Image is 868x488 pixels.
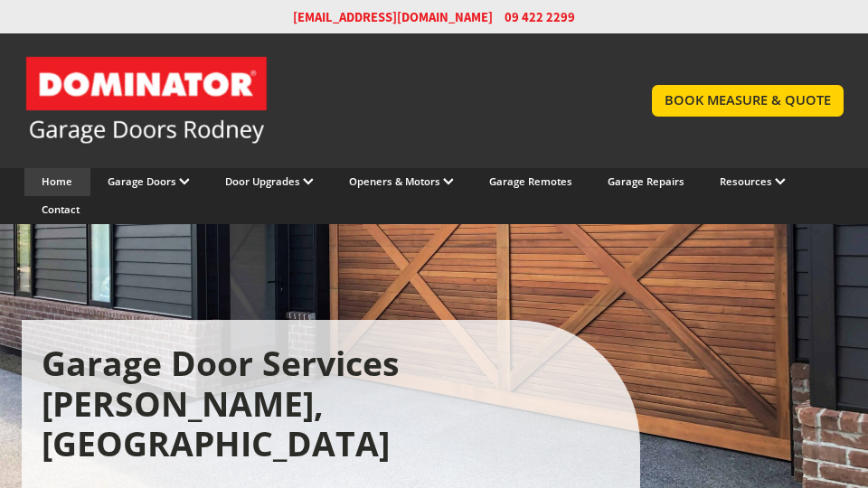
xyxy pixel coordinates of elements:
a: [EMAIL_ADDRESS][DOMAIN_NAME] [293,8,493,26]
h1: Garage Door Services [PERSON_NAME], [GEOGRAPHIC_DATA] [42,343,620,465]
a: Garage Remotes [489,174,572,188]
a: Home [42,174,72,188]
a: Contact [42,202,80,216]
a: Garage Door and Secure Access Solutions homepage [24,55,616,145]
span: 09 422 2299 [505,8,575,26]
a: Garage Repairs [608,174,684,188]
a: Garage Doors [108,174,190,188]
a: Door Upgrades [225,174,314,188]
a: Openers & Motors [349,174,454,188]
a: Resources [720,174,786,188]
a: BOOK MEASURE & QUOTE [652,85,844,117]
